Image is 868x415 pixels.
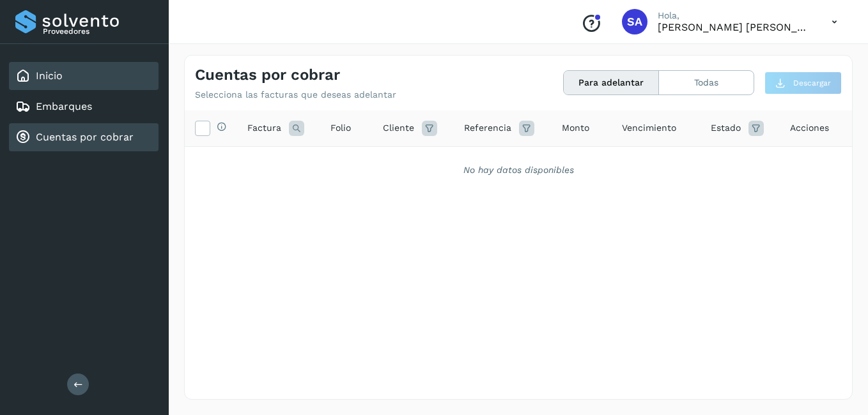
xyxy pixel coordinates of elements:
p: Saul Armando Palacios Martinez [658,21,811,33]
span: Vencimiento [622,121,676,135]
h4: Cuentas por cobrar [195,66,340,84]
span: Folio [330,121,351,135]
button: Para adelantar [564,71,659,94]
span: Acciones [790,121,829,135]
span: Referencia [464,121,511,135]
p: Proveedores [43,27,153,36]
div: Embarques [9,93,159,121]
div: Cuentas por cobrar [9,123,159,151]
div: Inicio [9,62,159,90]
span: Factura [247,121,281,135]
span: Cliente [383,121,414,135]
p: Selecciona las facturas que deseas adelantar [195,89,396,100]
span: Descargar [793,77,831,89]
span: Estado [711,121,741,135]
a: Embarques [36,100,92,112]
button: Todas [659,71,754,94]
a: Cuentas por cobrar [36,131,134,143]
button: Descargar [764,72,842,94]
p: Hola, [658,10,811,21]
div: No hay datos disponibles [201,163,835,177]
a: Inicio [36,70,63,82]
span: Monto [562,121,589,135]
